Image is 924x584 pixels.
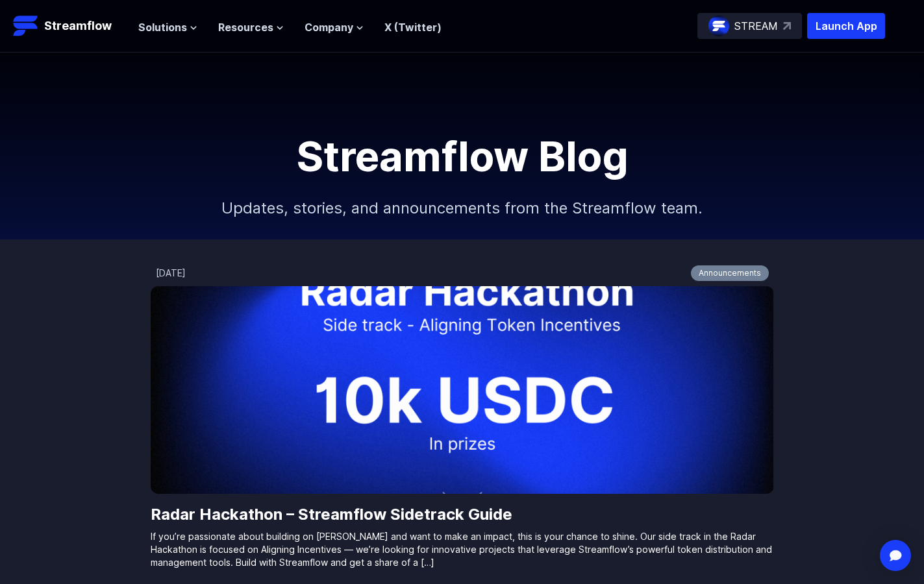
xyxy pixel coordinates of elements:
img: streamflow-logo-circle.png [708,16,729,36]
p: Updates, stories, and announcements from the Streamflow team. [183,177,742,239]
img: Streamflow Logo [13,13,39,39]
button: Company [305,19,364,35]
p: STREAM [734,18,778,34]
img: top-right-arrow.svg [783,22,791,30]
img: Radar Hackathon – Streamflow Sidetrack Guide [151,286,774,494]
p: Streamflow [44,17,112,35]
span: Company [305,19,353,35]
a: Radar Hackathon – Streamflow Sidetrack Guide [151,504,774,525]
span: Solutions [138,19,187,35]
a: Announcements [691,265,769,281]
p: If you’re passionate about building on [PERSON_NAME] and want to make an impact, this is your cha... [151,530,774,569]
h1: Streamflow Blog [170,136,755,177]
div: Open Intercom Messenger [880,540,911,571]
button: Launch App [807,13,885,39]
button: Resources [218,19,284,35]
button: Solutions [138,19,197,35]
a: STREAM [697,13,802,39]
a: X (Twitter) [384,21,442,34]
a: Streamflow [13,13,125,39]
div: [DATE] [156,267,186,280]
span: Resources [218,19,273,35]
